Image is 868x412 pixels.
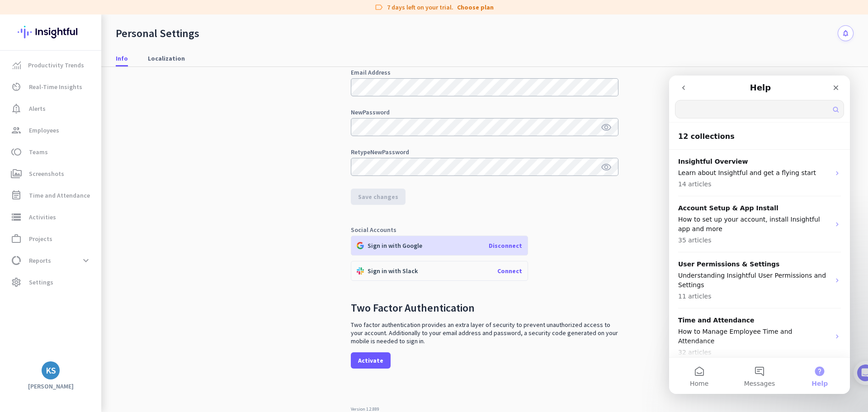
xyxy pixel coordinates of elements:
i: visibility [601,122,612,133]
i: work_outline [11,233,22,244]
span: Projects [29,233,52,244]
span: Localization [148,54,185,63]
i: visibility [601,162,612,173]
p: Two factor authentication provides an extra layer of security to prevent unauthorized access to y... [351,321,618,345]
span: Reports [29,255,51,266]
span: Employees [29,125,59,136]
button: Activate [351,352,391,369]
div: Personal Settings [116,27,199,40]
a: av_timerReal-Time Insights [2,76,101,98]
img: google [357,242,364,249]
img: Insightful logo [18,14,84,50]
i: group [11,125,22,136]
i: toll [11,147,22,157]
span: Time and Attendance [29,190,90,201]
button: notifications [838,25,854,41]
div: Retype New Password [351,149,618,155]
a: settingsSettings [2,271,101,293]
i: storage [11,212,22,223]
img: slack [357,267,364,275]
img: menu-toggle [107,14,113,412]
p: Sign in with Google [368,242,422,250]
p: Sign in with Slack [368,267,418,275]
a: tollTeams [2,141,101,163]
a: Choose plan [457,3,494,12]
span: Alerts [29,103,46,114]
span: Real-Time Insights [29,81,82,92]
i: data_usage [11,255,22,266]
div: New Password [351,109,618,115]
div: Version 1.2.889 [351,406,618,412]
span: Activities [29,212,56,223]
div: Email Address [351,69,618,76]
i: settings [11,277,22,288]
a: menu-itemProductivity Trends [2,54,101,76]
span: Screenshots [29,168,64,179]
span: Settings [29,277,53,288]
img: menu-item [13,61,21,69]
a: work_outlineProjects [2,228,101,250]
h2: Two Factor Authentication [351,303,475,313]
a: notification_importantAlerts [2,98,101,119]
span: Connect [497,267,522,275]
a: event_noteTime and Attendance [2,185,101,206]
div: Social Accounts [351,227,618,233]
a: storageActivities [2,206,101,228]
span: Disconnect [489,242,522,250]
div: KS [46,366,56,375]
span: Teams [29,147,48,157]
i: notifications [842,29,849,37]
span: Info [116,54,128,63]
i: event_note [11,190,22,201]
i: label [374,3,383,12]
span: Productivity Trends [28,60,84,71]
iframe: Intercom live chat [669,76,850,394]
a: perm_mediaScreenshots [2,163,101,185]
a: data_usageReportsexpand_more [2,250,101,271]
a: groupEmployees [2,119,101,141]
i: perm_media [11,168,22,179]
button: expand_more [78,252,94,269]
i: av_timer [11,81,22,92]
i: notification_important [11,103,22,114]
span: Activate [358,356,383,365]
